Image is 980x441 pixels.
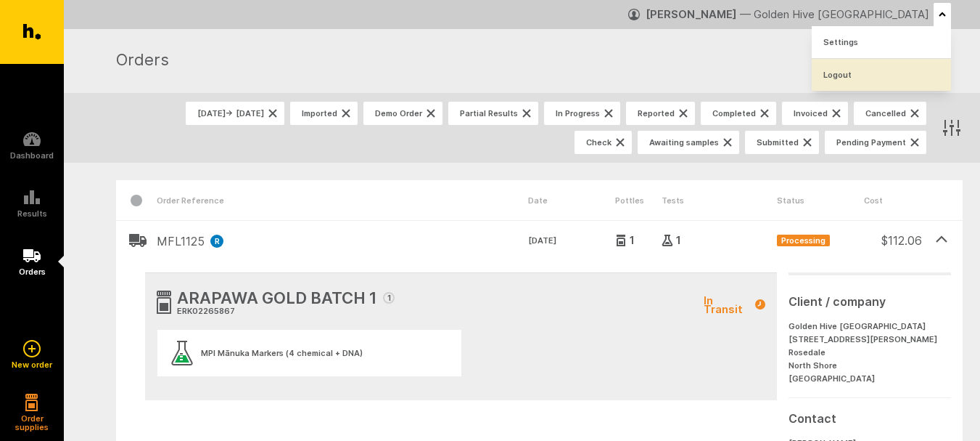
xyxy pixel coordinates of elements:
span: Partial Results [460,109,518,118]
h5: Dashboard [10,151,54,160]
div: $ 112.06 [864,220,922,249]
h3: Client / company [788,293,945,310]
div: Order Reference [157,180,528,220]
h5: Orders [19,267,46,276]
span: Pending Payment [836,138,906,147]
a: Logout [812,59,951,91]
span: Invoiced [794,109,828,118]
span: Processing [777,235,830,246]
span: 1 [627,236,635,245]
h5: Results [17,209,47,218]
h5: Order supplies [10,414,54,432]
span: Completed [712,109,756,118]
div: Date [528,180,615,220]
span: Imported [302,109,337,118]
h1: Orders [116,48,945,74]
div: Status [777,180,864,220]
span: Cancelled [865,109,906,118]
span: 1 [383,292,395,304]
h5: New order [12,360,52,369]
span: Reported [638,109,675,118]
div: MPI Mānuka Markers (4 chemical + DNA) [201,349,363,357]
div: R [210,235,223,248]
address: Golden Hive [GEOGRAPHIC_DATA] [STREET_ADDRESS][PERSON_NAME] Rosedale North Shore [GEOGRAPHIC_DATA] [788,316,945,386]
h2: MFL1125 [157,235,528,248]
span: Awaiting samples [649,138,719,147]
span: In Transit [704,296,765,314]
span: In Progress [556,109,600,118]
button: [PERSON_NAME] — Golden Hive [GEOGRAPHIC_DATA] [628,3,951,26]
span: ARAPAWA GOLD BATCH 1 [177,286,377,312]
div: Pottles [615,180,662,220]
span: [DATE] → [DATE] [197,109,264,118]
div: Cost [864,180,922,220]
h3: Contact [788,410,945,427]
span: Check [586,138,612,147]
div: Tests [662,180,777,220]
div: ERK02265867 [177,305,395,318]
time: [DATE] [528,235,615,248]
strong: [PERSON_NAME] [646,7,737,21]
span: — Golden Hive [GEOGRAPHIC_DATA] [740,7,929,21]
span: Submitted [757,138,799,147]
span: Demo Order [375,109,422,118]
header: MFL1125R[DATE]11Processing$112.06 [116,220,963,261]
span: 1 [673,236,681,245]
a: Settings [812,26,951,58]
